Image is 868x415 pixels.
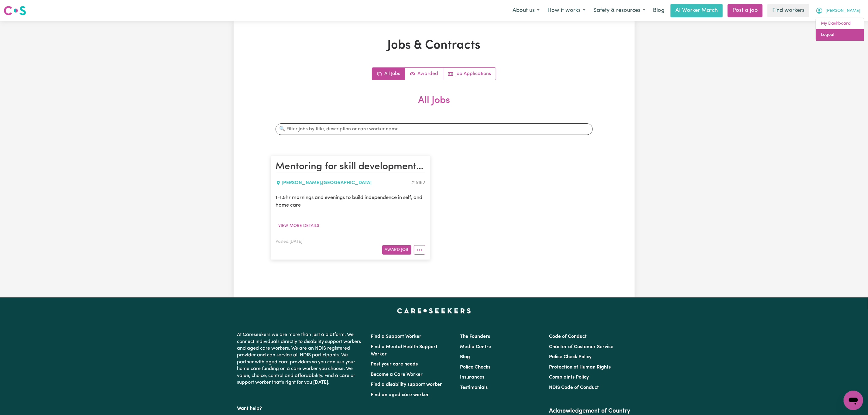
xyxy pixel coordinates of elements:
[460,385,488,390] a: Testimonials
[589,4,649,17] button: Safety & resources
[549,345,613,349] a: Charter of Customer Service
[443,68,496,80] a: Job applications
[237,403,364,412] p: Want help?
[371,382,442,387] a: Find a disability support worker
[405,68,443,80] a: Active jobs
[4,5,26,16] img: Careseekers logo
[276,123,593,135] input: 🔍 Filter jobs by title, description or care worker name
[812,4,864,17] button: My Account
[767,4,809,17] a: Find workers
[460,334,490,339] a: The Founders
[816,29,864,41] a: Logout
[844,391,863,410] iframe: Button to launch messaging window, conversation in progress
[509,4,544,17] button: About us
[371,362,418,367] a: Post your care needs
[371,393,429,397] a: Find an aged care worker
[549,407,631,415] h2: Acknowledgement of Country
[382,245,411,255] button: Award Job
[549,385,599,390] a: NDIS Code of Conduct
[411,179,425,187] div: Job ID #15182
[460,345,491,349] a: Media Centre
[460,375,484,380] a: Insurances
[397,308,471,313] a: Careseekers home page
[544,4,589,17] button: How it works
[271,95,598,116] h2: All Jobs
[276,161,425,173] h2: Mentoring for skill development and independence in Eastwood
[649,4,668,17] a: Blog
[671,4,723,17] a: AI Worker Match
[816,18,864,29] a: My Dashboard
[460,355,470,359] a: Blog
[276,240,303,244] span: Posted: [DATE]
[549,334,587,339] a: Code of Conduct
[372,68,405,80] a: All jobs
[549,355,592,359] a: Police Check Policy
[271,38,598,53] h1: Jobs & Contracts
[276,179,411,187] div: [PERSON_NAME] , [GEOGRAPHIC_DATA]
[549,365,611,370] a: Protection of Human Rights
[371,345,438,357] a: Find a Mental Health Support Worker
[728,4,763,17] a: Post a job
[4,4,26,18] a: Careseekers logo
[276,221,322,231] button: View more details
[371,372,423,377] a: Become a Care Worker
[460,365,490,370] a: Police Checks
[816,18,864,41] div: My Account
[371,334,422,339] a: Find a Support Worker
[549,375,589,380] a: Complaints Policy
[414,245,425,255] button: More options
[825,8,860,14] span: [PERSON_NAME]
[276,194,425,209] p: 1-1.5hr mornings and evenings to build independence in self, and home care
[237,329,364,388] p: At Careseekers we are more than just a platform. We connect individuals directly to disability su...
